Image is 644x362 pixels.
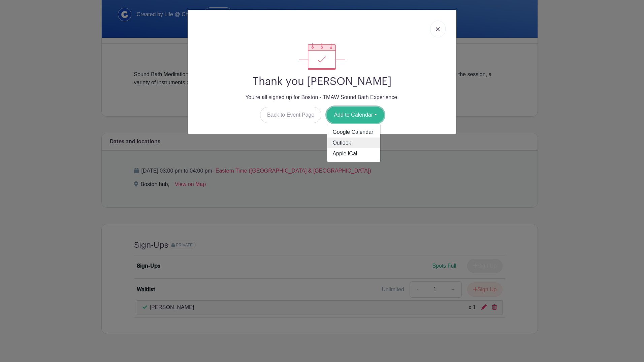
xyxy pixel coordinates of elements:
a: Google Calendar [327,127,380,138]
a: Apple iCal [327,148,380,159]
img: signup_complete-c468d5dda3e2740ee63a24cb0ba0d3ce5d8a4ecd24259e683200fb1569d990c8.svg [299,43,345,70]
h2: Thank you [PERSON_NAME] [193,75,451,88]
button: Add to Calendar [327,107,384,123]
img: close_button-5f87c8562297e5c2d7936805f587ecaba9071eb48480494691a3f1689db116b3.svg [436,27,440,31]
a: Outlook [327,138,380,148]
p: You're all signed up for Boston - TMAW Sound Bath Experience. [193,93,451,101]
a: Back to Event Page [260,107,322,123]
